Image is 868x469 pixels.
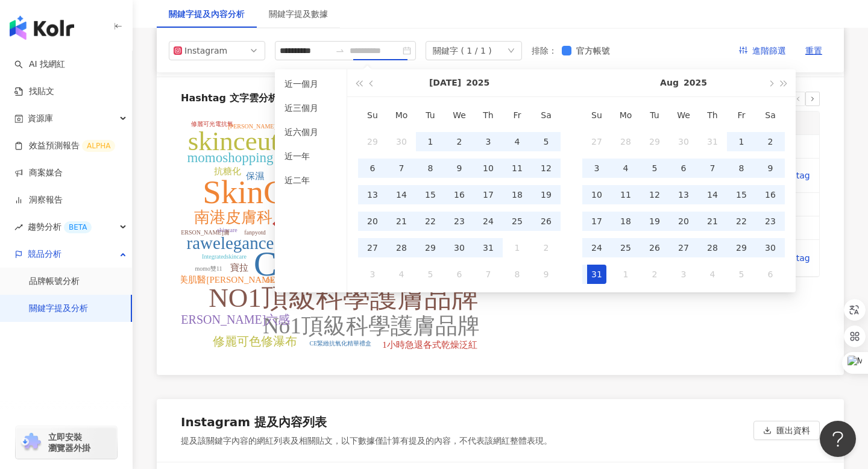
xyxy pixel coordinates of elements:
td: 2025-08-11 [611,181,640,208]
td: 2025-09-05 [727,261,756,288]
td: 2025-08-26 [640,234,669,261]
td: 2025-08-08 [503,261,532,288]
td: 2025-08-01 [503,234,532,261]
div: 14 [703,185,722,204]
td: 2025-07-22 [416,208,445,234]
div: 提及該關鍵字內容的網紅列表及相關貼文，以下數據僅計算有提及的內容，不代表該網紅整體表現。 [181,435,552,447]
tspan: 寶拉 [230,263,248,272]
span: down [508,47,515,54]
th: We [669,102,698,128]
div: 8 [732,159,751,178]
th: Fr [503,102,532,128]
tspan: 南港皮膚科 [194,209,272,226]
th: Tu [416,102,445,128]
div: 30 [761,238,780,257]
tspan: fanpyotd [244,229,266,236]
div: 13 [363,185,382,204]
div: 2 [645,265,664,284]
td: 2025-09-06 [756,261,785,288]
td: 2025-08-03 [582,155,611,181]
td: 2025-08-10 [582,181,611,208]
tspan: 修麗可色修瀑布 [213,335,297,348]
div: 22 [732,212,751,231]
div: 關鍵字 ( 1 / 1 ) [433,42,492,60]
tspan: Integratedskincare [202,253,247,260]
th: Su [358,102,387,128]
div: 28 [392,238,411,257]
td: 2025-07-03 [474,128,503,155]
div: 2 [536,238,556,257]
td: 2025-08-06 [669,155,698,181]
div: 1 [732,132,751,151]
div: 29 [363,132,382,151]
td: 2025-07-01 [416,128,445,155]
div: 3 [479,132,498,151]
h6: Hashtag 文字雲分析 [181,92,488,105]
div: 29 [732,238,751,257]
a: 品牌帳號分析 [29,275,80,288]
td: 2025-08-01 [727,128,756,155]
td: 2025-07-27 [358,234,387,261]
th: Mo [387,102,416,128]
td: 2025-07-29 [640,128,669,155]
td: 2025-07-30 [669,128,698,155]
div: 5 [732,265,751,284]
td: 2025-08-12 [640,181,669,208]
tspan: 抗糖化 [214,166,241,176]
td: 2025-08-05 [416,261,445,288]
td: 2025-08-16 [756,181,785,208]
div: 17 [479,185,498,204]
div: 29 [421,238,440,257]
tspan: DR [266,277,274,284]
td: 2025-08-13 [669,181,698,208]
span: 立即安裝 瀏覽器外掛 [48,432,90,453]
div: 21 [703,212,722,231]
tspan: CE緊緻抗氧化精華禮盒 [310,340,372,347]
div: 30 [674,132,693,151]
td: 2025-08-22 [727,208,756,234]
th: Th [698,102,727,128]
div: 31 [703,132,722,151]
td: 2025-09-01 [611,261,640,288]
td: 2025-07-28 [611,128,640,155]
th: Su [582,102,611,128]
td: 2025-08-08 [727,155,756,181]
div: 11 [616,185,635,204]
a: 洞察報告 [14,194,63,206]
tspan: CE抗氧化精華 [254,245,470,283]
td: 2025-07-05 [532,128,561,155]
div: 7 [703,159,722,178]
td: 2025-08-02 [756,128,785,155]
button: 重置 [796,41,832,60]
td: 2025-08-03 [358,261,387,288]
tspan: SkinCeuticals [203,174,387,210]
td: 2025-08-05 [640,155,669,181]
tspan: 1小時急退各式乾燥泛紅 [382,340,477,350]
div: 6 [450,265,469,284]
td: 2025-08-04 [387,261,416,288]
div: 19 [645,212,664,231]
td: 2025-07-07 [387,155,416,181]
a: 效益預測報告ALPHA [14,140,115,152]
a: searchAI 找網紅 [14,58,65,71]
button: 匯出資料 [753,421,820,440]
div: 4 [508,132,527,151]
span: swap-right [335,46,345,55]
div: 6 [674,159,693,178]
div: 15 [732,185,751,204]
div: 3 [674,265,693,284]
li: 近三個月 [280,98,342,118]
div: 4 [616,159,635,178]
td: 2025-08-06 [445,261,474,288]
div: 29 [645,132,664,151]
tspan: NO1頂級科學護膚品牌 [209,283,479,313]
div: 22 [421,212,440,231]
td: 2025-08-31 [582,261,611,288]
td: 2025-08-07 [474,261,503,288]
div: Instagram 提及內容列表 [181,414,327,430]
span: 進階篩選 [752,42,786,61]
button: 進階篩選 [729,41,796,60]
th: Tu [640,102,669,128]
tspan: [PERSON_NAME]六感 [171,313,291,326]
div: 21 [392,212,411,231]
